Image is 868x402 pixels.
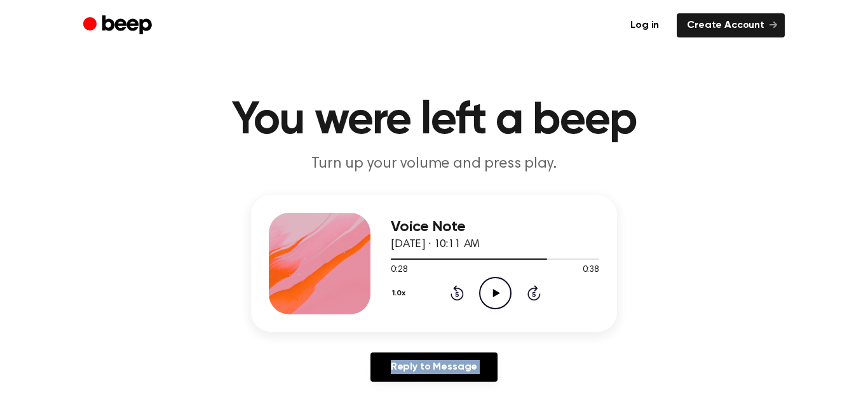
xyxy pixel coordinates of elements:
a: Reply to Message [370,352,498,382]
a: Beep [83,13,155,38]
span: 0:28 [391,264,407,277]
span: 0:38 [583,264,599,277]
button: 1.0x [391,283,410,304]
h3: Voice Note [391,218,599,236]
span: [DATE] · 10:11 AM [391,239,480,250]
p: Turn up your volume and press play. [190,154,678,175]
h1: You were left a beep [109,98,759,144]
a: Create Account [677,13,785,37]
a: Log in [620,13,669,37]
